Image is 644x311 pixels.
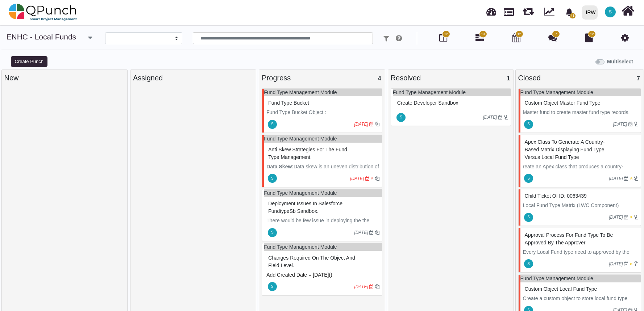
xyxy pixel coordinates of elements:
span: 7 [637,75,640,81]
img: qpunch-sp.fa6292f.png [9,1,77,23]
i: [DATE] [350,176,364,181]
i: Medium [630,262,633,266]
i: Medium [630,215,633,219]
span: Shafee.jan [268,120,277,129]
i: [DATE] [609,261,623,266]
i: Due Date [628,122,633,126]
p: There would be few issue in deploying the the same package in the salesforce sabdbox. [266,217,379,232]
i: Gantt [475,33,484,42]
span: #82164 [397,100,458,106]
div: IRW [586,6,596,19]
div: Dynamic Report [540,0,561,24]
i: Due Date [369,230,374,235]
span: 4 [378,75,381,81]
i: [DATE] [609,215,623,220]
span: S [527,177,530,180]
a: bell fill43 [561,0,579,23]
span: Shafee.jan [396,113,406,122]
span: #80761 [525,286,597,292]
div: Resolved [391,72,511,83]
span: #82169 [268,201,342,214]
span: S [271,122,274,126]
span: S [271,231,274,234]
i: [DATE] [354,284,368,289]
i: Due Date [369,285,374,289]
a: Fund Type Management Module [264,89,337,95]
i: Clone [634,176,638,181]
span: #80760 [525,100,601,106]
i: Clone [634,262,638,266]
i: e.g: punch or !ticket or &Category or #label or @username or $priority or *iteration or ^addition... [396,35,402,42]
a: Fund Type Management Module [520,276,593,281]
i: [DATE] [609,176,623,181]
div: Assigned [133,72,253,83]
div: Notification [563,5,576,18]
span: #80624 [268,147,347,160]
span: 12 [444,32,448,37]
a: Fund Type Management Module [264,190,337,196]
a: S [601,0,620,24]
a: Fund Type Management Module [393,89,466,95]
span: 7 [555,32,557,37]
span: S [400,115,402,119]
a: Fund Type Management Module [264,136,337,142]
i: [DATE] [354,122,368,127]
i: Clone [375,122,379,126]
div: Progress [262,72,382,83]
i: Clone [634,122,638,126]
span: 1 [507,75,510,81]
span: Releases [523,4,534,16]
a: Fund Type Management Module [264,244,337,250]
span: S [271,285,274,289]
span: Projects [504,5,514,16]
span: Shafee.jan [268,282,277,291]
div: Closed [518,72,641,83]
i: Due Date [624,215,628,219]
span: #80762 [268,100,309,106]
span: 43 [570,13,576,18]
span: S [609,10,612,14]
p: Create a custom object to store local fund type information, associated with a master fund type. [523,295,638,310]
span: Shafee.jan [524,174,533,183]
i: Due Date [369,122,374,126]
p: Fund Type Bucket Object : [266,109,379,116]
span: 13 [481,32,485,37]
span: 12 [590,32,594,37]
span: Shafee.jan [524,120,533,129]
span: Shafee.jan [268,228,277,237]
a: Fund Type Management Module [520,89,593,95]
i: Board [439,33,447,42]
i: Punch Discussion [548,33,557,42]
i: Due Date [498,115,503,119]
span: S [271,177,274,180]
i: Due Date [624,176,628,181]
span: #79419 [525,139,605,160]
button: Create Punch [11,56,47,67]
i: [DATE] [483,115,497,120]
span: S [527,262,530,266]
span: #79418 [525,193,587,199]
span: Shafee.jan [605,7,616,17]
svg: bell fill [565,8,573,16]
span: Shafee.jan [524,259,533,268]
span: S [527,215,530,219]
span: 12 [518,32,521,37]
i: Document Library [585,33,593,42]
i: [DATE] [613,122,627,127]
a: ENHC - Local Funds [7,33,76,41]
i: Clone [375,230,379,235]
i: Clone [504,115,508,119]
i: Clone [375,285,379,289]
i: [DATE] [354,230,368,235]
i: Medium [630,176,633,181]
span: #79417 [525,232,613,245]
i: Clone [634,215,638,219]
span: #81604 [268,255,355,268]
p: Data skew is an uneven distribution of data that causes imbalanced processing. [266,163,379,178]
i: Calendar [512,33,520,42]
i: Clone [375,176,379,181]
span: Shafee.jan [268,174,277,183]
span: S [527,122,530,126]
span: Add Created Date = [DATE]() [266,272,332,278]
span: Dashboard [486,4,496,15]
